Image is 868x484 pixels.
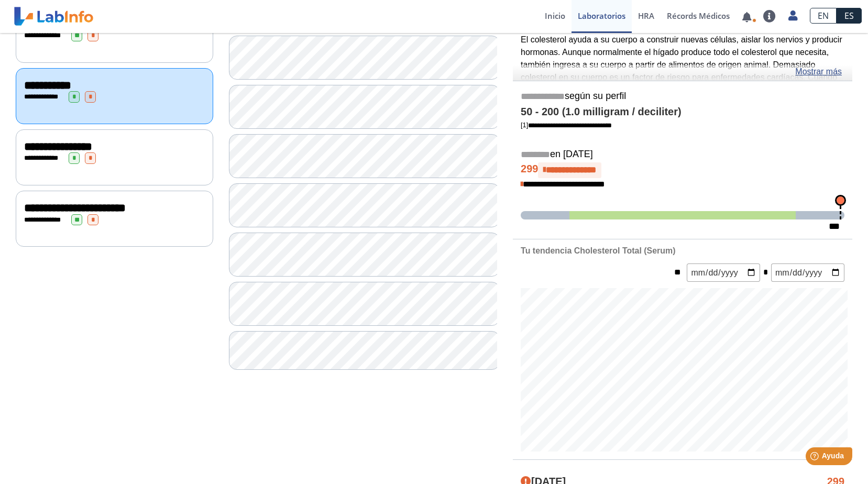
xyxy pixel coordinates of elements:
iframe: Help widget launcher [775,443,856,472]
h5: en [DATE] [521,149,844,161]
a: Mostrar más [795,65,842,78]
h5: según su perfil [521,91,844,103]
a: ES [837,8,862,24]
input: mm/dd/yyyy [687,263,760,282]
h4: 50 - 200 (1.0 milligram / deciliter) [521,106,844,118]
a: EN [810,8,837,24]
h4: 299 [521,162,844,178]
span: HRA [638,10,654,21]
p: El colesterol ayuda a su cuerpo a construir nuevas células, aislar los nervios y producir hormona... [521,34,844,146]
a: [1] [521,121,612,129]
b: Tu tendencia Cholesterol Total (Serum) [521,246,675,255]
input: mm/dd/yyyy [771,263,844,282]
